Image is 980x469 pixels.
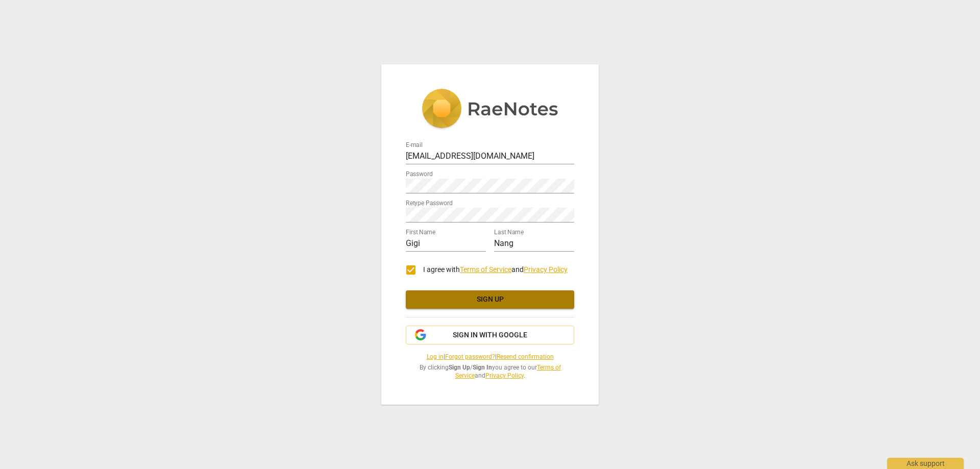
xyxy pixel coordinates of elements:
[406,290,574,309] button: Sign up
[422,89,558,131] img: 5ac2273c67554f335776073100b6d88f.svg
[485,372,524,379] a: Privacy Policy
[455,364,561,380] a: Terms of Service
[473,364,492,371] b: Sign In
[414,294,566,305] span: Sign up
[406,353,574,361] span: | |
[406,363,574,380] span: By clicking / you agree to our and .
[406,200,453,206] label: Retype Password
[449,364,470,371] b: Sign Up
[406,142,423,148] label: E-mail
[460,265,511,274] a: Terms of Service
[423,265,568,274] span: I agree with and
[406,326,574,345] button: Sign in with Google
[453,330,527,340] span: Sign in with Google
[524,265,568,274] a: Privacy Policy
[494,229,524,235] label: Last Name
[427,353,444,360] a: Log in
[406,171,433,177] label: Password
[406,229,435,235] label: First Name
[497,353,554,360] a: Resend confirmation
[887,458,964,469] div: Ask support
[445,353,495,360] a: Forgot password?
